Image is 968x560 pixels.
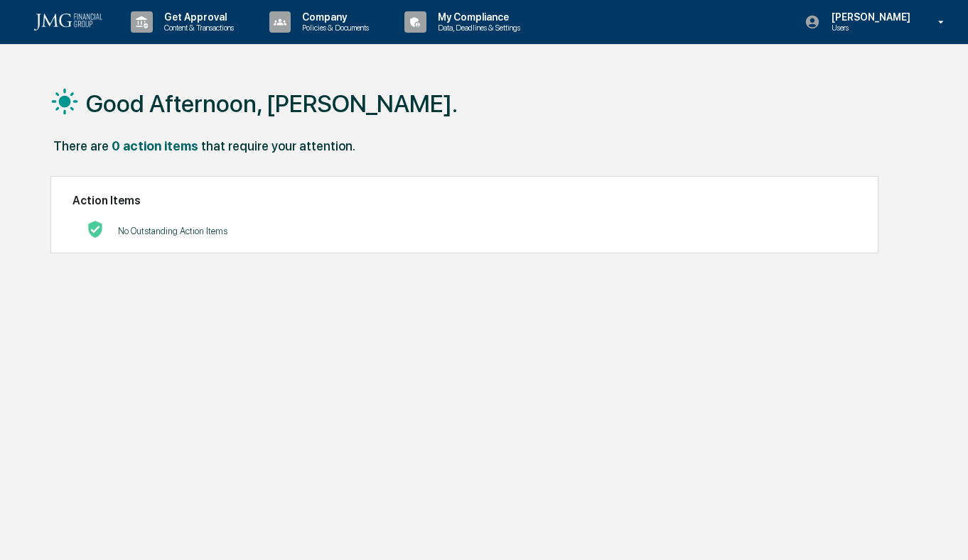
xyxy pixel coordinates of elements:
[820,11,918,23] p: [PERSON_NAME]
[72,194,856,207] h2: Action Items
[112,138,198,153] div: 0 action items
[86,89,458,118] h1: Good Afternoon, [PERSON_NAME].
[53,138,109,153] div: There are
[153,11,241,23] p: Get Approval
[820,23,918,33] p: Users
[153,23,241,33] p: Content & Transactions
[291,11,376,23] p: Company
[426,23,527,33] p: Data, Deadlines & Settings
[118,226,227,236] p: No Outstanding Action Items
[291,23,376,33] p: Policies & Documents
[201,138,355,153] div: that require your attention.
[426,11,527,23] p: My Compliance
[87,221,104,238] img: No Actions logo
[34,13,102,31] img: logo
